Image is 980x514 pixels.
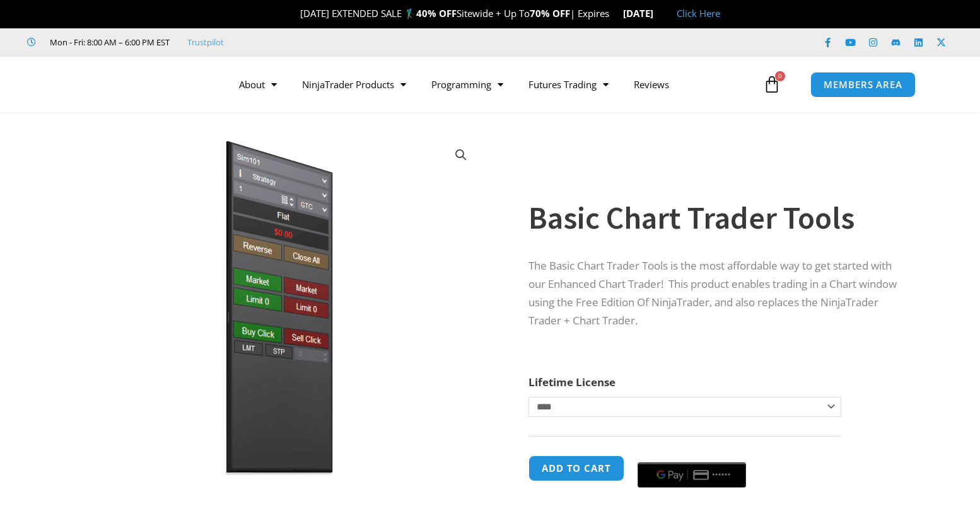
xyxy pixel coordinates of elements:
[635,454,749,455] iframe: Secure payment input frame
[76,134,482,483] img: BasicTools
[482,134,887,418] img: Basic Chart Trader Tools - CL 2 Minute | Affordable Indicators – NinjaTrader
[226,70,289,99] a: About
[712,471,731,479] text: ••••••
[677,7,720,20] a: Click Here
[290,9,300,18] img: 🎉
[654,9,663,18] img: 🏭
[450,144,472,166] a: View full-screen image gallery
[416,7,457,20] strong: 40% OFF
[528,375,615,389] label: Lifetime License
[528,455,624,481] button: Add to cart
[289,70,419,99] a: NinjaTrader Products
[621,70,682,99] a: Reviews
[516,70,621,99] a: Futures Trading
[623,7,664,20] strong: [DATE]
[287,7,622,20] span: [DATE] EXTENDED SALE 🏌️‍♂️ Sitewide + Up To | Expires
[824,80,902,89] span: MEMBERS AREA
[530,7,570,20] strong: 70% OFF
[528,257,897,330] p: The Basic Chart Trader Tools is the most affordable way to get started with our Enhanced Chart Tr...
[187,35,224,50] a: Trustpilot
[419,70,516,99] a: Programming
[610,9,620,18] img: ⌛
[49,62,185,107] img: LogoAI | Affordable Indicators – NinjaTrader
[775,71,785,81] span: 0
[47,35,170,50] span: Mon - Fri: 8:00 AM – 6:00 PM EST
[226,70,759,99] nav: Menu
[810,72,916,98] a: MEMBERS AREA
[528,196,897,240] h1: Basic Chart Trader Tools
[744,66,800,103] a: 0
[638,462,746,488] button: Buy with GPay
